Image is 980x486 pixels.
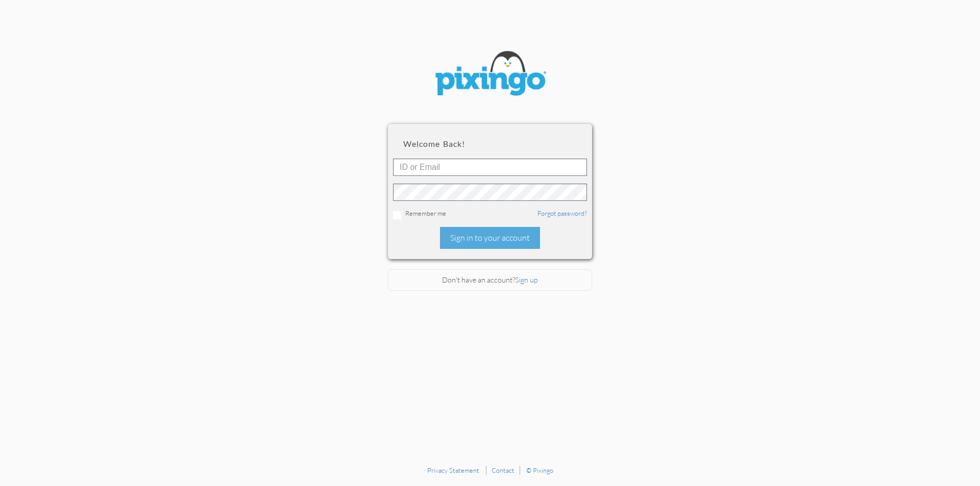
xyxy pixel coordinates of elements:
a: Forgot password? [537,209,587,217]
a: © Pixingo [526,466,553,474]
h2: Welcome back! [403,139,577,148]
a: Contact [492,466,514,474]
img: pixingo logo [429,46,551,104]
div: Remember me [393,209,587,219]
div: Don't have an account? [388,269,592,291]
a: Sign up [515,275,538,284]
div: Sign in to your account [440,227,540,249]
a: Privacy Statement [427,466,479,474]
input: ID or Email [393,159,587,176]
